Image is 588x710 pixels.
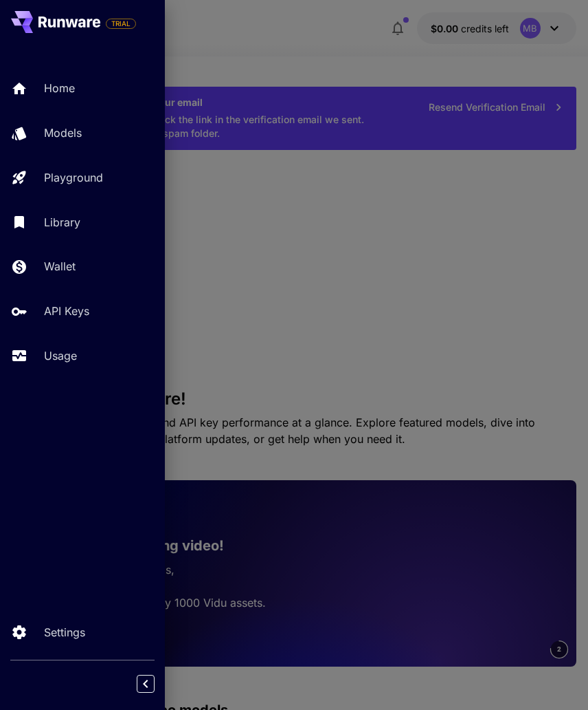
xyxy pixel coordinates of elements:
[44,214,80,230] p: Library
[44,125,82,141] p: Models
[44,624,85,641] p: Settings
[44,347,77,364] p: Usage
[44,169,103,186] p: Playground
[106,15,136,32] span: Add your payment card to enable full platform functionality.
[44,303,89,319] p: API Keys
[147,671,165,696] div: Collapse sidebar
[44,258,76,275] p: Wallet
[137,675,155,693] button: Collapse sidebar
[44,80,75,96] p: Home
[106,19,135,29] span: TRIAL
